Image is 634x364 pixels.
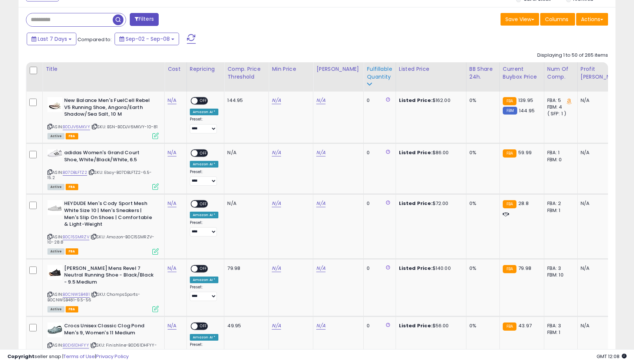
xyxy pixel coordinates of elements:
[547,322,572,329] div: FBA: 3
[63,291,90,298] a: B0CNWSB481
[227,322,263,329] div: 49.95
[47,200,62,215] img: 217k-d1Nz9L._SL40_.jpg
[469,200,494,207] div: 0%
[399,322,433,329] b: Listed Price:
[503,65,541,81] div: Current Buybox Price
[190,220,219,237] div: Preset:
[47,97,159,138] div: ASIN:
[47,149,159,189] div: ASIN:
[64,322,154,338] b: Crocs Unisex Classic Clog Pond Men's 9, Women's 11 Medium
[399,200,460,207] div: $72.00
[198,323,209,330] span: OFF
[190,109,219,115] div: Amazon AI *
[198,265,209,272] span: OFF
[316,65,360,73] div: [PERSON_NAME]
[547,156,572,163] div: FBM: 0
[469,149,494,156] div: 0%
[469,322,494,329] div: 0%
[190,169,219,186] div: Preset:
[367,149,390,156] div: 0
[547,65,574,81] div: Num of Comp.
[547,110,572,117] div: ( SFP: 1 )
[47,248,65,255] span: All listings currently available for purchase on Amazon
[399,265,460,272] div: $140.00
[581,97,622,104] div: N/A
[190,117,219,133] div: Preset:
[47,184,65,190] span: All listings currently available for purchase on Amazon
[547,272,572,278] div: FBM: 10
[581,265,622,272] div: N/A
[77,36,112,43] span: Compared to:
[272,265,281,272] a: N/A
[399,200,433,207] b: Listed Price:
[503,200,516,208] small: FBA
[316,149,325,156] a: N/A
[168,200,176,207] a: N/A
[316,97,325,104] a: N/A
[47,322,62,337] img: 41XRLPnPHhL._SL40_.jpg
[47,97,62,112] img: 31IddGWUHsL._SL40_.jpg
[46,65,161,73] div: Title
[547,265,572,272] div: FBA: 3
[190,65,221,73] div: Repricing
[581,200,622,207] div: N/A
[64,149,154,165] b: adidas Women's Grand Court Shoe, White/Black/White, 6.5
[469,65,496,81] div: BB Share 24h.
[130,13,159,26] button: Filters
[63,169,87,176] a: B07DBLFTZ2
[227,200,263,207] div: N/A
[168,322,176,330] a: N/A
[576,13,608,26] button: Actions
[316,265,325,272] a: N/A
[367,97,390,104] div: 0
[63,353,95,360] a: Terms of Use
[547,329,572,336] div: FBM: 1
[519,107,535,114] span: 144.95
[91,124,158,130] span: | SKU: BSN-B0DJV6MKVY-10-81
[227,149,263,156] div: N/A
[7,353,129,360] div: seller snap | |
[198,201,209,207] span: OFF
[198,150,209,156] span: OFF
[66,306,78,312] span: FBA
[168,65,184,73] div: Cost
[547,207,572,214] div: FBM: 1
[503,322,516,331] small: FBA
[518,265,531,272] span: 79.98
[399,322,460,329] div: $56.00
[96,353,129,360] a: Privacy Policy
[66,248,78,255] span: FBA
[272,97,281,104] a: N/A
[547,104,572,110] div: FBM: 4
[115,33,179,45] button: Sep-02 - Sep-08
[547,149,572,156] div: FBA: 1
[316,322,325,330] a: N/A
[581,322,622,329] div: N/A
[469,265,494,272] div: 0%
[537,52,608,59] div: Displaying 1 to 50 of 265 items
[399,65,463,73] div: Listed Price
[399,97,460,104] div: $162.00
[272,65,310,73] div: Min Price
[399,149,460,156] div: $86.00
[503,107,517,115] small: FBM
[64,200,154,229] b: HEYDUDE Men's Cody Sport Mesh White Size 10 | Men's Sneakers | Men's Slip On Shoes | Comfortable ...
[47,169,152,181] span: | SKU: Ebay-B07DBLFTZ2-6.5-15.2
[47,149,62,157] img: 31Y2Xvwo4tL._SL40_.jpg
[545,16,568,23] span: Columns
[272,322,281,330] a: N/A
[190,285,219,301] div: Preset:
[168,149,176,156] a: N/A
[399,97,433,104] b: Listed Price:
[38,35,67,43] span: Last 7 Days
[501,13,539,26] button: Save View
[518,200,529,207] span: 28.8
[47,291,140,302] span: | SKU: ChampsSports-B0CNWSB481-9.5-56
[168,265,176,272] a: N/A
[63,234,89,240] a: B0C15SMRZV
[64,265,154,288] b: [PERSON_NAME] Mens Revel 7 Neutral Running Shoe - Black/Black - 9.5 Medium
[581,149,622,156] div: N/A
[190,212,219,218] div: Amazon AI *
[198,98,209,104] span: OFF
[190,277,219,283] div: Amazon AI *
